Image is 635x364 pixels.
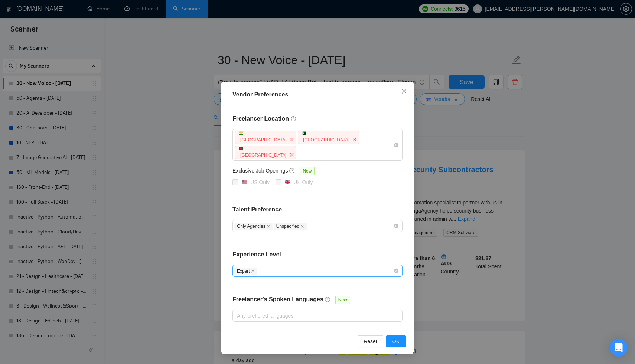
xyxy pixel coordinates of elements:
h5: Exclusive Job Openings [232,167,288,175]
img: 🇬🇧 [285,180,290,185]
img: 🇵🇰 [302,131,306,135]
span: question-circle [289,168,295,174]
span: Reset [364,337,377,345]
span: close-circle [394,269,398,273]
img: 🇺🇸 [242,180,247,185]
span: [GEOGRAPHIC_DATA] [240,152,287,157]
span: question-circle [291,116,297,122]
h4: Talent Preference [232,205,403,214]
span: close [267,224,270,228]
img: 🇮🇳 [239,131,243,135]
button: OK [386,335,406,347]
span: Expert [234,268,257,275]
button: Close [394,82,414,102]
span: close-circle [394,224,398,228]
h4: Experience Level [232,250,281,259]
span: New [300,167,315,175]
h4: Freelancer Location [232,114,403,123]
h4: Freelancer's Spoken Languages [232,295,323,304]
div: Vendor Preferences [232,90,403,99]
div: Open Intercom Messenger [610,339,628,357]
span: close [288,151,296,159]
span: Unspecified [274,223,307,230]
span: [GEOGRAPHIC_DATA] [240,137,287,142]
span: close [351,135,359,144]
span: New [335,296,350,304]
span: close [300,224,304,228]
img: 🇧🇩 [239,146,243,151]
span: close [288,135,296,144]
span: close-circle [394,143,398,147]
span: close [401,88,407,94]
span: question-circle [325,296,331,302]
span: [GEOGRAPHIC_DATA] [303,137,349,142]
span: close [251,269,255,273]
div: US Only [250,178,270,186]
button: Reset [358,335,383,347]
div: UK Only [293,178,313,186]
span: Only Agencies [234,223,273,230]
span: OK [392,337,400,345]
